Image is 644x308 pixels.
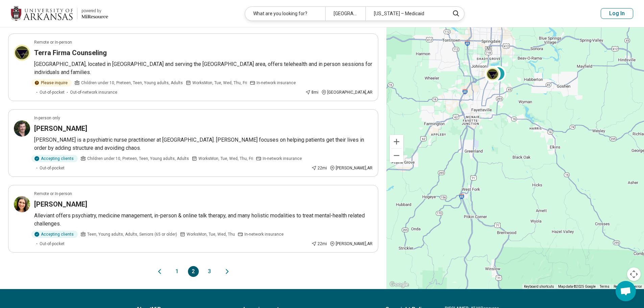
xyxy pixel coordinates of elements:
div: [US_STATE] – Medicaid [365,7,446,21]
button: Zoom out [390,149,403,162]
div: 8 mi [305,89,318,95]
span: Out-of-pocket [40,165,65,171]
button: Zoom in [390,135,403,148]
button: Map camera controls [627,267,641,281]
h3: [PERSON_NAME] [34,124,87,133]
div: [GEOGRAPHIC_DATA] [325,7,365,21]
img: Google [388,280,410,289]
div: powered by [81,8,108,14]
span: Children under 10, Preteen, Teen, Young adults, Adults [81,80,183,86]
div: What are you looking for? [245,7,325,21]
span: Out-of-network insurance [70,89,117,95]
a: Terms (opens in new tab) [600,285,610,288]
p: Remote or In-person [34,39,72,45]
span: Works Mon, Tue, Wed, Thu, Fri [198,156,253,162]
img: University of Arkansas [11,5,73,22]
div: Accepting clients [31,155,78,162]
button: 3 [204,266,215,277]
div: 22 mi [311,165,327,171]
button: Next page [223,266,231,277]
span: Works Mon, Tue, Wed, Thu, Fri [192,80,247,86]
p: [GEOGRAPHIC_DATA], located in [GEOGRAPHIC_DATA] and serving the [GEOGRAPHIC_DATA] area, offers te... [34,60,373,76]
a: Report a map error [614,285,642,288]
div: Accepting clients [31,231,78,238]
span: Works Mon, Tue, Wed, Thu [187,231,235,237]
div: 22 mi [311,241,327,247]
span: Out-of-pocket [40,89,65,95]
span: Children under 10, Preteen, Teen, Young adults, Adults [87,156,189,162]
div: Please inquire [31,79,72,87]
span: Out-of-pocket [40,241,65,247]
p: Remote or In-person [34,191,72,197]
p: [PERSON_NAME] is a psychiatric nurse practitioner at [GEOGRAPHIC_DATA]. [PERSON_NAME] focuses on ... [34,136,373,152]
a: University of Arkansaspowered by [11,5,108,22]
h3: [PERSON_NAME] [34,199,87,209]
h3: Terra Firma Counseling [34,48,107,57]
span: In-network insurance [244,231,284,237]
span: In-network insurance [257,80,296,86]
span: Teen, Young adults, Adults, Seniors (65 or older) [87,231,177,237]
span: Map data ©2025 Google [558,285,596,288]
button: 2 [188,266,199,277]
div: [PERSON_NAME] , AR [330,241,373,247]
p: In-person only [34,115,60,121]
button: Keyboard shortcuts [524,284,554,289]
span: In-network insurance [263,156,302,162]
div: Open chat [616,281,636,301]
button: Log In [601,8,633,19]
div: [PERSON_NAME] , AR [330,165,373,171]
div: [GEOGRAPHIC_DATA] , AR [321,89,373,95]
button: Previous page [156,266,164,277]
p: Alleviant offers psychiatry, medicine management, in-person & online talk therapy, and many holis... [34,212,373,228]
a: Open this area in Google Maps (opens a new window) [388,280,410,289]
button: 1 [172,266,183,277]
